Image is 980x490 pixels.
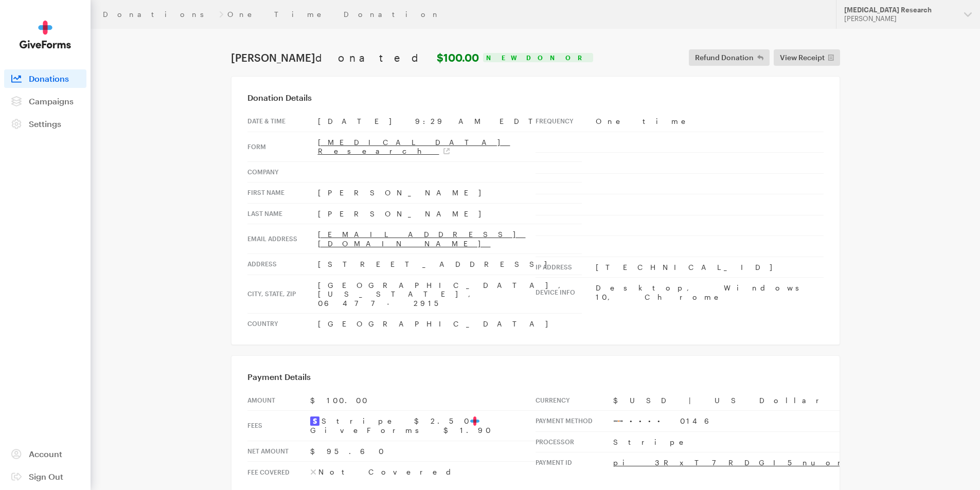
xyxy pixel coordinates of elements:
[247,203,318,224] th: Last Name
[844,6,956,14] div: [MEDICAL_DATA] Research
[318,314,582,334] td: [GEOGRAPHIC_DATA]
[613,390,978,411] td: $USD | US Dollar
[318,111,582,132] td: [DATE] 9:29 AM EDT
[613,431,978,452] td: Stripe
[310,441,536,462] td: $95.60
[310,411,536,441] td: Stripe $2.50 GiveForms $1.90
[318,138,510,156] a: [MEDICAL_DATA] Research
[774,49,840,66] a: View Receipt
[247,224,318,254] th: Email address
[29,96,74,106] span: Campaigns
[247,93,824,103] h3: Donation Details
[247,111,318,132] th: Date & time
[596,278,824,307] td: Desktop, Windows 10, Chrome
[247,132,318,161] th: Form
[29,74,69,83] span: Donations
[613,458,978,467] a: pi_3RxT7RDGI5nuonMo1ncIycZ6
[536,431,613,452] th: Processor
[103,10,215,19] a: Donations
[470,416,479,426] img: favicon-aeed1a25926f1876c519c09abb28a859d2c37b09480cd79f99d23ee3a2171d47.svg
[536,111,596,132] th: Frequency
[613,411,978,432] td: •••• 0146
[247,462,310,483] th: Fee Covered
[695,51,754,64] span: Refund Donation
[310,462,536,483] td: Not Covered
[247,183,318,204] th: First Name
[247,390,310,411] th: Amount
[318,275,582,314] td: [GEOGRAPHIC_DATA], [US_STATE], 06477-2915
[536,257,596,278] th: IP address
[29,471,63,481] span: Sign Out
[536,452,613,473] th: Payment Id
[536,411,613,432] th: Payment Method
[231,51,479,64] h1: [PERSON_NAME]
[247,275,318,314] th: City, state, zip
[247,441,310,462] th: Net Amount
[310,416,319,426] img: stripe2-5d9aec7fb46365e6c7974577a8dae7ee9b23322d394d28ba5d52000e5e5e0903.svg
[483,53,593,62] div: New Donor
[310,390,536,411] td: $100.00
[536,390,613,411] th: Currency
[4,69,86,88] a: Donations
[596,111,824,132] td: One time
[4,467,86,486] a: Sign Out
[437,51,479,64] strong: $100.00
[247,254,318,275] th: Address
[4,445,86,463] a: Account
[318,183,582,204] td: [PERSON_NAME]
[318,203,582,224] td: [PERSON_NAME]
[20,21,71,49] img: GiveForms
[315,51,434,64] span: donated
[29,449,62,459] span: Account
[247,161,318,183] th: Company
[780,51,825,64] span: View Receipt
[536,278,596,307] th: Device info
[318,254,582,275] td: [STREET_ADDRESS]
[318,230,526,248] a: [EMAIL_ADDRESS][DOMAIN_NAME]
[29,119,61,129] span: Settings
[596,257,824,278] td: [TECHNICAL_ID]
[689,49,770,66] button: Refund Donation
[247,411,310,441] th: Fees
[844,14,956,23] div: [PERSON_NAME]
[4,115,86,133] a: Settings
[4,92,86,111] a: Campaigns
[247,314,318,334] th: Country
[247,372,824,382] h3: Payment Details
